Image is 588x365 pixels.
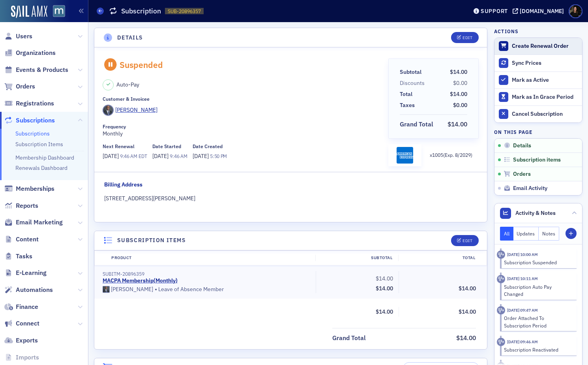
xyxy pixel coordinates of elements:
[16,82,35,91] span: Orders
[103,143,135,149] div: Next Renewal
[168,8,201,15] span: SUB-20896357
[4,116,55,125] a: Subscriptions
[16,252,32,261] span: Tasks
[451,235,478,246] button: Edit
[481,8,508,15] div: Support
[448,120,467,128] span: $14.00
[500,227,513,241] button: All
[11,6,47,18] img: SailAMX
[16,201,38,210] span: Reports
[4,336,38,345] a: Exports
[539,227,559,241] button: Notes
[507,307,538,313] time: 6/16/2025 09:47 AM
[453,102,467,109] span: $0.00
[400,120,433,129] div: Grand Total
[4,66,68,74] a: Events & Products
[152,143,181,149] div: Date Started
[152,152,170,160] span: [DATE]
[504,259,571,266] div: Subscription Suspended
[315,255,398,261] div: Subtotal
[450,90,467,98] span: $14.00
[120,60,163,70] div: Suspended
[103,152,120,160] span: [DATE]
[15,130,50,137] a: Subscriptions
[494,105,582,122] button: Cancel Subscription
[15,154,74,161] a: Membership Dashboard
[104,194,478,203] div: [STREET_ADDRESS][PERSON_NAME]
[400,68,421,76] div: Subtotal
[16,66,68,74] span: Events & Products
[513,8,567,14] button: [DOMAIN_NAME]
[507,252,538,257] time: 7/16/2025 10:00 AM
[456,334,476,342] span: $14.00
[520,8,564,15] div: [DOMAIN_NAME]
[497,250,505,259] div: Activity
[103,124,383,138] div: Monthly
[4,252,32,261] a: Tasks
[332,333,366,343] div: Grand Total
[4,269,47,277] a: E-Learning
[494,55,582,71] button: Sync Prices
[170,153,187,159] span: 9:46 AM
[504,283,571,298] div: Subscription Auto Pay Changed
[332,333,369,343] span: Grand Total
[4,99,54,108] a: Registrations
[512,43,578,50] div: Create Renewal Order
[16,319,39,328] span: Connect
[400,79,425,87] div: Discounts
[512,111,578,118] div: Cancel Subscription
[4,201,38,210] a: Reports
[103,277,178,284] a: MACPA Membership(Monthly)
[494,128,582,135] h4: On this page
[137,153,147,159] span: EDT
[16,116,55,125] span: Subscriptions
[497,275,505,283] div: Activity
[497,306,505,314] div: Activity
[104,181,142,189] div: Billing Address
[400,68,424,76] span: Subtotal
[121,6,161,16] h1: Subscription
[16,32,32,41] span: Users
[103,96,150,102] div: Customer & Invoicee
[507,339,538,344] time: 6/16/2025 09:46 AM
[193,143,223,149] div: Date Created
[463,36,472,40] div: Edit
[4,184,54,193] a: Memberships
[16,336,38,345] span: Exports
[4,49,56,57] a: Organizations
[515,209,556,217] span: Activity & Notes
[513,142,531,149] span: Details
[459,308,476,315] span: $14.00
[120,153,137,159] span: 9:46 AM
[376,308,393,315] span: $14.00
[497,338,505,346] div: Activity
[397,147,413,164] img: amex
[400,101,418,109] span: Taxes
[4,235,39,244] a: Content
[16,353,39,362] span: Imports
[512,94,578,101] div: Mark as In Grace Period
[4,286,53,294] a: Automations
[376,275,393,282] span: $14.00
[450,68,467,75] span: $14.00
[4,32,32,41] a: Users
[103,124,126,130] div: Frequency
[117,236,186,245] h4: Subscription items
[16,184,54,193] span: Memberships
[507,276,538,281] time: 6/16/2025 10:11 AM
[504,346,571,353] div: Subscription Reactivated
[453,79,467,87] span: $0.00
[117,34,143,42] h4: Details
[111,286,153,293] div: [PERSON_NAME]
[451,32,478,43] button: Edit
[16,218,63,227] span: Email Marketing
[400,79,427,87] span: Discounts
[155,286,157,294] span: •
[494,28,519,35] h4: Actions
[459,285,476,292] span: $14.00
[15,141,63,148] a: Subscription Items
[193,152,210,160] span: [DATE]
[103,286,310,294] div: Leave of Absence Member
[16,99,54,108] span: Registrations
[210,153,227,159] span: 5:50 PM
